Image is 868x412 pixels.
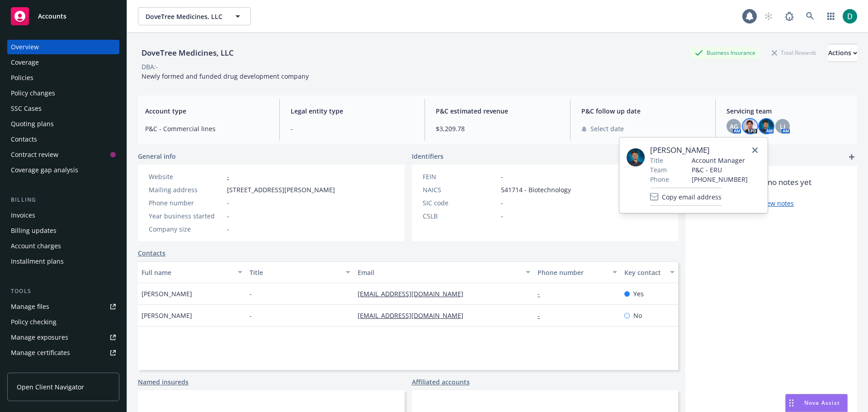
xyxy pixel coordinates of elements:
[846,152,857,162] a: add
[501,198,503,208] span: -
[142,268,232,277] div: Full name
[227,185,335,194] span: [STREET_ADDRESS][PERSON_NAME]
[7,287,119,296] div: Tools
[227,211,229,221] span: -
[501,172,503,181] span: -
[692,175,748,184] span: [PHONE_NUMBER]
[138,248,165,258] a: Contacts
[11,239,61,253] div: Account charges
[7,86,119,100] a: Policy changes
[11,55,39,70] div: Coverage
[7,71,119,85] a: Policies
[146,12,224,21] span: DoveTree Medicines, LLC
[534,261,620,283] button: Phone number
[650,145,748,156] span: [PERSON_NAME]
[621,261,678,283] button: Key contact
[7,163,119,177] a: Coverage gap analysis
[436,106,559,116] span: P&C estimated revenue
[11,299,49,314] div: Manage files
[538,268,607,277] div: Phone number
[149,211,223,221] div: Year business started
[759,119,774,133] img: photo
[138,47,237,59] div: DoveTree Medicines, LLC
[730,122,738,131] span: AG
[731,177,811,188] span: There are no notes yet
[7,147,119,162] a: Contract review
[759,7,778,25] a: Start snowing
[7,361,119,375] a: Manage claims
[358,289,471,298] a: [EMAIL_ADDRESS][DOMAIN_NAME]
[358,268,520,277] div: Email
[412,377,470,387] a: Affiliated accounts
[7,299,119,314] a: Manage files
[786,394,797,412] div: Drag to move
[650,175,669,184] span: Phone
[828,44,857,62] div: Actions
[624,268,665,277] div: Key contact
[501,211,503,221] span: -
[501,185,571,194] span: 541714 - Biotechnology
[785,394,848,412] button: Nova Assist
[250,289,252,298] span: -
[138,377,189,387] a: Named insureds
[11,330,68,345] div: Manage exposures
[11,163,78,177] div: Coverage gap analysis
[627,148,645,166] img: employee photo
[804,399,840,407] span: Nova Assist
[749,199,794,208] a: Add new notes
[227,224,229,234] span: -
[538,289,547,298] a: -
[142,289,192,298] span: [PERSON_NAME]
[750,145,760,156] a: close
[11,71,33,85] div: Policies
[436,124,559,133] span: $3,209.78
[423,198,497,208] div: SIC code
[145,124,269,133] span: P&C - Commercial lines
[145,106,269,116] span: Account type
[291,124,414,133] span: -
[7,330,119,345] a: Manage exposures
[138,152,176,161] span: General info
[11,208,35,223] div: Invoices
[7,55,119,70] a: Coverage
[7,346,119,360] a: Manage certificates
[692,156,748,165] span: Account Manager
[7,4,119,29] a: Accounts
[581,106,705,116] span: P&C follow up date
[291,106,414,116] span: Legal entity type
[11,147,58,162] div: Contract review
[7,254,119,269] a: Installment plans
[11,254,64,269] div: Installment plans
[149,185,223,194] div: Mailing address
[822,7,840,25] a: Switch app
[7,195,119,204] div: Billing
[11,101,42,116] div: SSC Cases
[246,261,354,283] button: Title
[250,268,340,277] div: Title
[423,185,497,194] div: NAICS
[7,132,119,147] a: Contacts
[7,101,119,116] a: SSC Cases
[358,311,471,320] a: [EMAIL_ADDRESS][DOMAIN_NAME]
[17,382,84,392] span: Open Client Navigator
[538,311,547,320] a: -
[650,156,663,165] span: Title
[11,40,39,54] div: Overview
[412,152,443,161] span: Identifiers
[11,117,54,131] div: Quoting plans
[662,192,722,202] span: Copy email address
[7,239,119,253] a: Account charges
[142,62,158,71] div: DBA: -
[7,40,119,54] a: Overview
[11,86,55,100] div: Policy changes
[692,165,748,175] span: P&C - ERU
[423,211,497,221] div: CSLB
[149,198,223,208] div: Phone number
[138,7,251,25] button: DoveTree Medicines, LLC
[227,172,229,181] a: -
[11,346,70,360] div: Manage certificates
[7,315,119,329] a: Policy checking
[726,106,850,116] span: Servicing team
[590,124,624,133] span: Select date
